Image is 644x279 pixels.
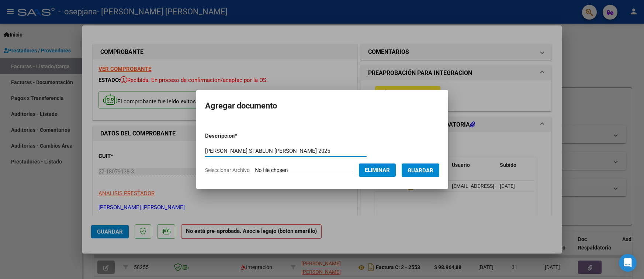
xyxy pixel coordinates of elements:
[205,99,439,113] h2: Agregar documento
[205,132,276,140] p: Descripcion
[205,167,250,173] span: Seleccionar Archivo
[408,167,433,174] span: Guardar
[365,167,390,173] span: Eliminar
[359,163,396,177] button: Eliminar
[402,163,439,177] button: Guardar
[619,254,637,272] div: Open Intercom Messenger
